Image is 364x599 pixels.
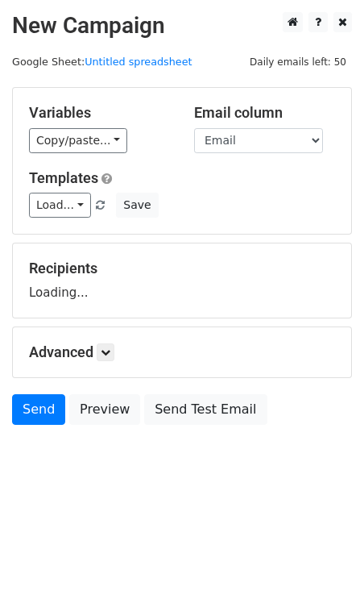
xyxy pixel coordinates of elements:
[244,56,352,68] a: Daily emails left: 50
[29,169,98,186] a: Templates
[116,193,158,218] button: Save
[194,104,335,122] h5: Email column
[29,193,91,218] a: Load...
[69,394,140,425] a: Preview
[29,260,335,277] h5: Recipients
[144,394,267,425] a: Send Test Email
[12,56,192,68] small: Google Sheet:
[29,128,127,153] a: Copy/paste...
[29,104,170,122] h5: Variables
[85,56,192,68] a: Untitled spreadsheet
[29,260,335,302] div: Loading...
[12,394,65,425] a: Send
[12,12,352,40] h2: New Campaign
[29,343,335,361] h5: Advanced
[244,53,352,71] span: Daily emails left: 50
